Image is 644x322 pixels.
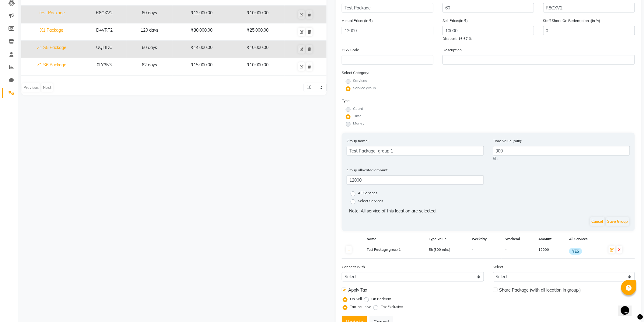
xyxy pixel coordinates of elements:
label: Group name: [347,138,369,144]
td: 0LY3N3 [82,58,127,75]
label: Time [353,113,362,119]
td: D4VRT2 [82,23,127,41]
td: ₹15,000.00 [173,58,231,75]
td: Test Package [21,6,82,23]
button: Cancel [590,217,605,226]
td: 60 days [127,6,173,23]
span: Apply Tax [348,287,367,293]
label: Group allocated amount: [347,167,388,173]
td: ₹10,000.00 [231,6,284,23]
td: 120 days [127,23,173,41]
label: Tax Exclusive [381,304,403,310]
label: Sell Price:(In ₹) [443,18,468,23]
label: Staff Share On Redemption :(In %) [543,18,600,23]
span: YES [569,248,582,255]
td: ₹25,000.00 [231,23,284,41]
button: Save Group [606,217,629,226]
span: - [505,247,507,252]
td: 12000 [535,244,566,259]
td: 5h (300 mins) [425,244,468,259]
label: Money [353,121,364,126]
td: ₹10,000.00 [231,58,284,75]
label: Service group [353,85,376,91]
label: Select Category: [342,70,369,75]
th: Weekday [468,234,502,244]
th: Name [363,234,425,244]
td: R8CXV2 [82,6,127,23]
label: All Services [358,190,377,198]
span: Discount: 16.67 % [443,37,471,41]
td: ₹10,000.00 [231,41,284,58]
label: Select [493,264,503,270]
label: Tax Inclusive [350,304,371,310]
label: Type: [342,98,351,103]
span: - [472,247,474,252]
td: 62 days [127,58,173,75]
td: Z1 S5 Package [21,41,82,58]
label: On Sell [350,296,362,302]
td: Test Package group 1 [363,244,425,259]
label: Actual Price: (In ₹) [342,18,373,23]
th: All Services [565,234,604,244]
label: HSN Code [342,47,359,53]
label: Count [353,106,363,111]
td: X1 Package [21,23,82,41]
label: Connect With [342,264,365,270]
th: Type Value [425,234,468,244]
td: Z1 S6 Package [21,58,82,75]
label: Description: [443,47,463,53]
th: Amount [535,234,566,244]
label: Time Value (min): [493,138,523,144]
label: Select Services [358,198,383,205]
div: Note: All service of this location are selected. [349,208,628,214]
span: Share Package (with all location in group.) [499,287,581,293]
label: On Redeem [371,296,391,302]
div: 5h [493,156,630,162]
iframe: chat widget [618,298,638,316]
td: ₹30,000.00 [173,23,231,41]
td: UQLIDC [82,41,127,58]
th: Weekend [502,234,535,244]
td: ₹14,000.00 [173,41,231,58]
label: Services [353,78,367,83]
td: ₹12,000.00 [173,6,231,23]
td: 60 days [127,41,173,58]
